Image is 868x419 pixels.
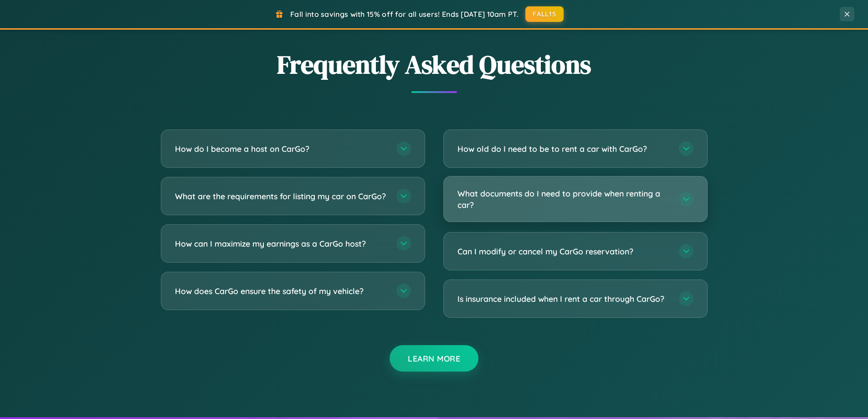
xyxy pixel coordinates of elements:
h3: What are the requirements for listing my car on CarGo? [175,191,387,202]
h3: How do I become a host on CarGo? [175,143,387,155]
h3: How does CarGo ensure the safety of my vehicle? [175,285,387,297]
h3: How old do I need to be to rent a car with CarGo? [457,143,670,155]
h3: Can I modify or cancel my CarGo reservation? [457,246,670,257]
span: Fall into savings with 15% off for all users! Ends [DATE] 10am PT. [290,10,519,19]
button: FALL15 [525,6,564,22]
button: Learn More [390,345,478,372]
h3: What documents do I need to provide when renting a car? [457,188,670,210]
h3: How can I maximize my earnings as a CarGo host? [175,238,387,249]
h2: Frequently Asked Questions [161,47,708,82]
h3: Is insurance included when I rent a car through CarGo? [457,293,670,305]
